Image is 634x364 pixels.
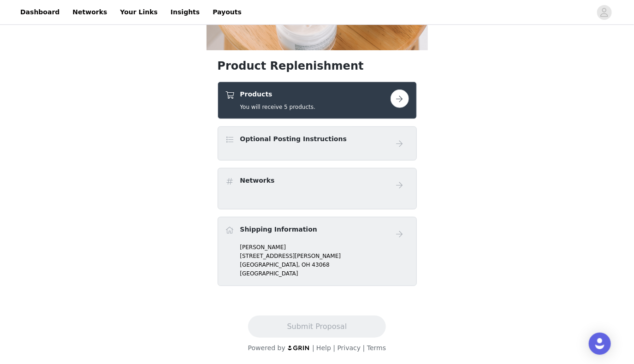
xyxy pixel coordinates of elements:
h4: Networks [240,176,275,185]
a: Terms [367,344,386,352]
span: | [312,344,314,352]
span: Powered by [248,344,285,352]
h1: Product Replenishment [218,58,417,74]
div: Open Intercom Messenger [589,333,611,355]
h5: You will receive 5 products. [240,103,315,111]
div: Networks [218,168,417,209]
a: Payouts [207,2,247,23]
div: Optional Posting Instructions [218,126,417,161]
p: [PERSON_NAME] [240,243,409,251]
a: Networks [67,2,113,23]
span: | [363,344,365,352]
span: 43068 [312,262,330,268]
p: [STREET_ADDRESS][PERSON_NAME] [240,252,409,260]
span: [GEOGRAPHIC_DATA], [240,262,300,268]
span: | [333,344,335,352]
button: Submit Proposal [248,316,386,338]
div: Shipping Information [218,217,417,286]
span: OH [302,262,310,268]
h4: Shipping Information [240,225,317,234]
a: Insights [165,2,205,23]
div: Products [218,82,417,119]
a: Your Links [114,2,163,23]
h4: Optional Posting Instructions [240,134,347,144]
h4: Products [240,90,315,99]
p: [GEOGRAPHIC_DATA] [240,269,409,278]
img: logo [287,345,310,351]
a: Privacy [338,344,361,352]
a: Help [316,344,331,352]
a: Dashboard [15,2,65,23]
div: avatar [600,5,609,20]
